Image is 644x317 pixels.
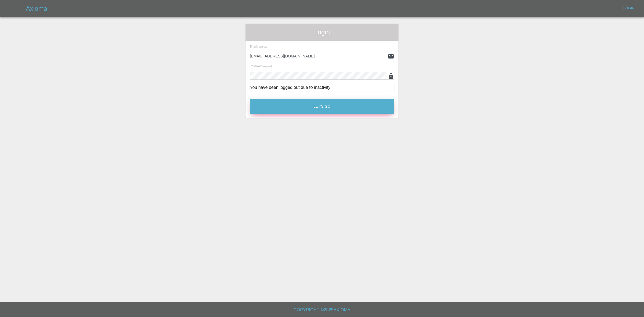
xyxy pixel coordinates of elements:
span: Password [250,64,272,68]
button: Let's Go [250,99,394,114]
small: (required) [257,46,267,48]
h5: Axioma [26,4,47,13]
h6: Copyright © 2025 Axioma [4,306,640,314]
span: Login [250,28,394,37]
span: Email [250,45,267,48]
div: You have been logged out due to inactivity [250,84,394,91]
a: Login [620,4,638,13]
small: (required) [262,65,272,68]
